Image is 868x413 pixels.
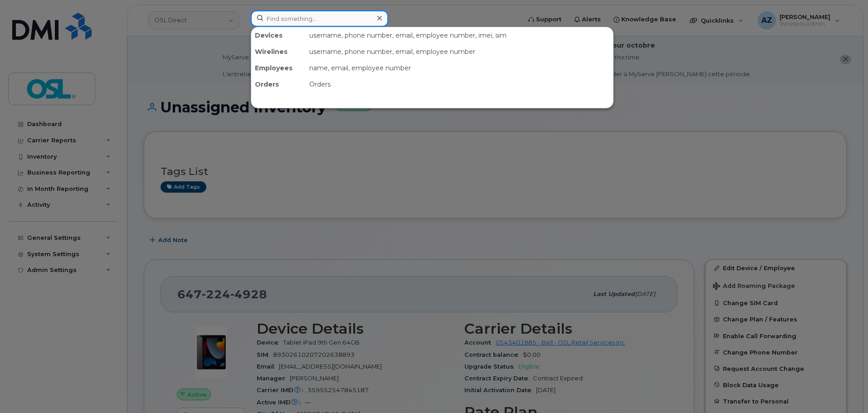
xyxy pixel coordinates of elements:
[306,44,613,60] div: username, phone number, email, employee number
[306,60,613,76] div: name, email, employee number
[251,44,306,60] div: Wirelines
[251,76,306,92] div: Orders
[251,60,306,76] div: Employees
[306,27,613,44] div: username, phone number, email, employee number, imei, sim
[306,76,613,92] div: Orders
[251,27,306,44] div: Devices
